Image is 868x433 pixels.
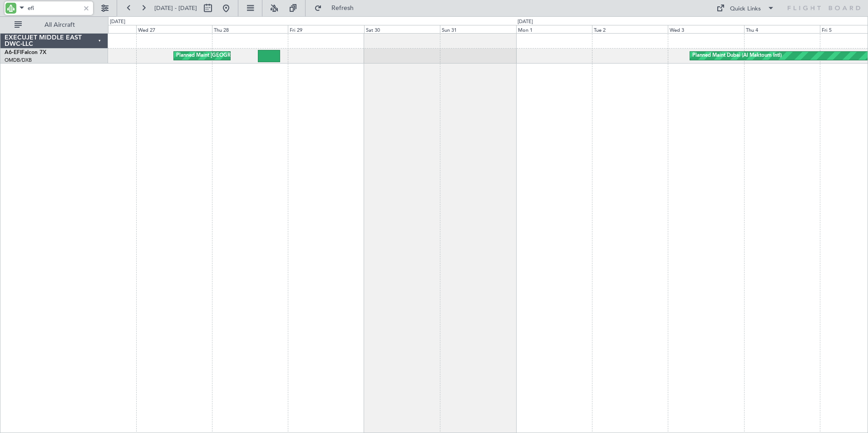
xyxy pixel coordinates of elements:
div: Thu 4 [744,25,820,33]
span: All Aircraft [24,22,96,28]
div: Thu 28 [212,25,288,33]
div: Tue 2 [592,25,668,33]
input: A/C (Reg. or Type) [28,1,80,15]
div: Wed 27 [136,25,212,33]
span: Refresh [324,5,362,11]
button: All Aircraft [10,18,99,32]
span: [DATE] - [DATE] [154,4,197,12]
div: [DATE] [110,18,125,26]
div: Planned Maint [GEOGRAPHIC_DATA] ([GEOGRAPHIC_DATA] Intl) [176,49,328,63]
div: Wed 3 [668,25,744,33]
div: Sun 31 [440,25,516,33]
button: Refresh [310,1,365,15]
a: OMDB/DXB [5,57,32,64]
button: Quick Links [712,1,779,15]
div: [DATE] [518,18,533,26]
div: Planned Maint Dubai (Al Maktoum Intl) [692,49,782,63]
a: A6-EFIFalcon 7X [5,50,46,55]
span: A6-EFI [5,50,21,55]
div: Fri 29 [288,25,364,33]
div: Mon 1 [516,25,592,33]
div: Sat 30 [364,25,440,33]
div: Quick Links [730,5,761,14]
